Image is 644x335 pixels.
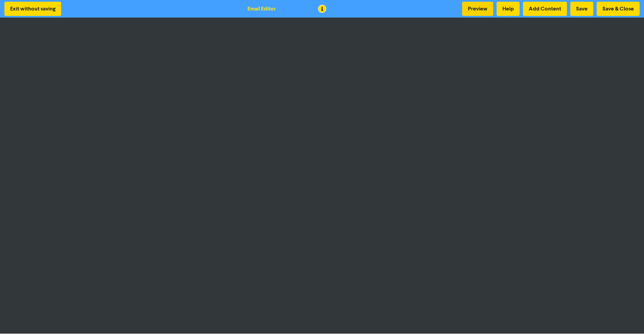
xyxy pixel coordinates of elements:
button: Preview [462,2,493,16]
button: Add Content [523,2,567,16]
button: Help [497,2,520,16]
div: Email Editor [247,5,276,13]
button: Save [570,2,593,16]
button: Exit without saving [4,2,61,16]
button: Save & Close [597,2,640,16]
